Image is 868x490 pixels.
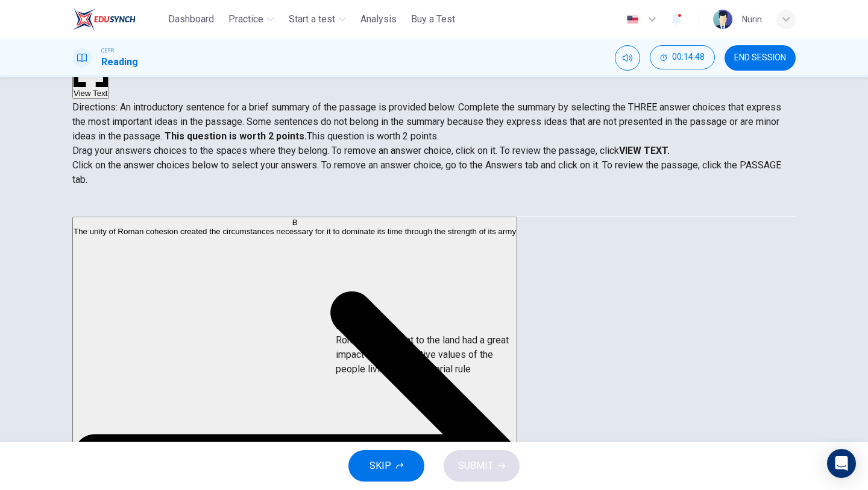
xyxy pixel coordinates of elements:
[224,8,279,30] button: Practice
[168,12,214,27] span: Dashboard
[406,8,460,30] button: Buy a Test
[101,55,138,69] h1: Reading
[162,130,307,142] strong: This question is worth 2 points.
[163,8,219,30] button: Dashboard
[734,53,786,63] span: END SESSION
[672,52,705,62] span: 00:14:48
[72,7,136,31] img: ELTC logo
[370,457,391,474] span: SKIP
[307,130,439,142] span: This question is worth 2 points.
[650,45,715,69] button: 00:14:48
[228,12,263,27] span: Practice
[827,449,856,478] div: Open Intercom Messenger
[615,45,640,71] div: Mute
[72,158,796,187] p: Click on the answer choices below to select your answers. To remove an answer choice, go to the A...
[289,12,335,27] span: Start a test
[74,218,516,227] div: B
[725,45,796,71] button: END SESSION
[72,101,781,142] span: Directions: An introductory sentence for a brief summary of the passage is provided below. Comple...
[72,187,796,216] div: Choose test type tabs
[713,10,732,29] img: Profile picture
[411,12,455,27] span: Buy a Test
[625,15,640,24] img: en
[74,227,516,236] span: The unity of Roman cohesion created the circumstances necessary for it to dominate its time throu...
[284,8,351,30] button: Start a test
[101,46,114,55] span: CEFR
[356,8,401,30] button: Analysis
[742,12,762,27] div: Nurin
[650,45,715,71] div: Hide
[72,144,796,158] p: Drag your answers choices to the spaces where they belong. To remove an answer choice, click on i...
[348,450,424,482] button: SKIP
[72,7,163,31] a: ELTC logo
[619,145,670,156] strong: VIEW TEXT.
[360,12,397,27] span: Analysis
